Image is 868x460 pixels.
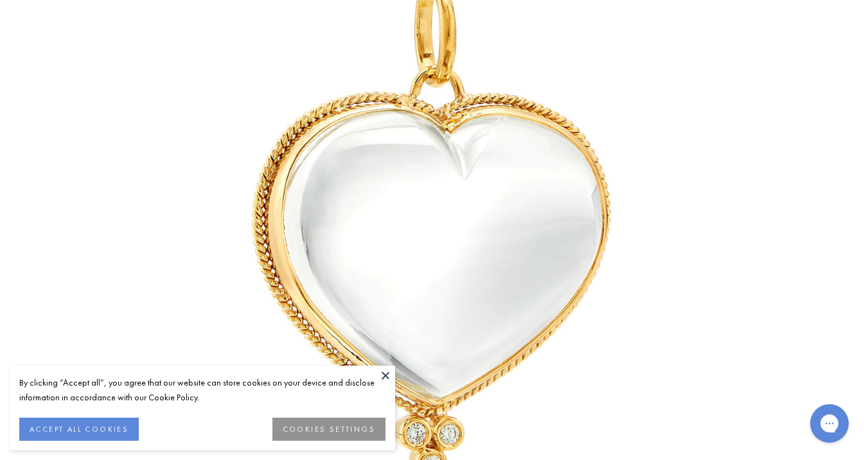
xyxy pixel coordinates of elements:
button: COOKIES SETTINGS [272,418,385,441]
button: ACCEPT ALL COOKIES [19,418,139,441]
iframe: Gorgias live chat messenger [804,400,855,447]
div: By clicking “Accept all”, you agree that our website can store cookies on your device and disclos... [19,375,385,405]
